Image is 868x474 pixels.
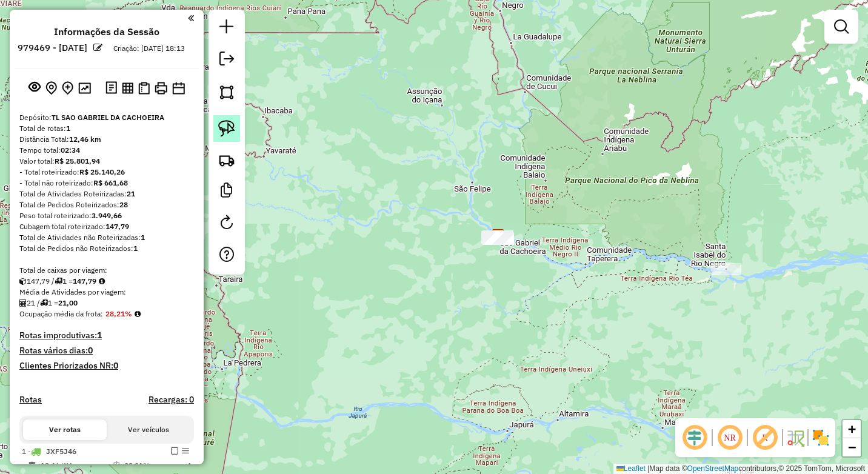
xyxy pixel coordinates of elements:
a: Rotas [19,395,42,405]
div: Depósito: [19,112,194,123]
div: Total de Pedidos Roteirizados: [19,199,194,210]
h4: Clientes Priorizados NR: [19,361,194,371]
strong: 28 [119,200,128,209]
a: Criar rota [213,147,240,173]
i: % de utilização do peso [112,462,121,469]
button: Disponibilidade de veículos [170,79,187,97]
strong: 21 [127,189,135,198]
i: Total de Atividades [19,299,27,307]
div: Peso total roteirizado: [19,210,194,221]
strong: 1 [97,330,102,341]
span: − [848,439,856,455]
strong: 147,79 [73,276,96,285]
div: - Total não roteirizado: [19,178,194,189]
strong: TL SAO GABRIEL DA CACHOEIRA [52,113,164,122]
button: Ver rotas [23,419,107,440]
i: Meta Caixas/viagem: 1,00 Diferença: 146,79 [99,278,105,285]
strong: 0 [88,345,93,356]
div: Total de Atividades não Roteirizadas: [19,232,194,243]
div: Total de Atividades Roteirizadas: [19,189,194,199]
span: Exibir rótulo [750,423,780,452]
em: Finalizar rota [171,447,178,455]
button: Visualizar relatório de Roteirização [119,79,136,96]
td: 12,46 KM [40,459,112,472]
h6: 979469 - [DATE] [18,42,87,53]
div: Map data © contributors,© 2025 TomTom, Microsoft [613,464,868,474]
h4: Rotas improdutivas: [19,330,194,341]
img: Selecionar atividades - polígono [218,84,235,101]
img: Criar rota [218,152,235,169]
i: Distância Total [28,462,36,469]
strong: 1 [66,124,70,133]
i: Cubagem total roteirizado [19,278,27,285]
button: Imprimir Rotas [152,79,170,97]
img: TL SAO GABRIEL DA CACHOEIRA [490,229,506,244]
button: Logs desbloquear sessão [103,79,119,98]
strong: 02:34 [61,145,80,155]
strong: 1 [133,244,138,253]
a: Reroteirizar Sessão [215,210,239,238]
strong: R$ 25.140,26 [79,167,125,176]
a: Clique aqui para minimizar o painel [188,11,194,25]
strong: 12,46 km [69,135,101,144]
span: Ocultar deslocamento [680,423,709,452]
span: JXF5J46 [46,447,76,456]
h4: Recargas: 0 [149,395,194,405]
a: Criar modelo [215,178,239,205]
span: 1 - [22,447,76,456]
button: Ver veículos [107,419,190,440]
button: Exibir sessão original [26,78,43,98]
a: Nova sessão e pesquisa [215,15,239,42]
div: Total de Pedidos não Roteirizados: [19,243,194,254]
img: Fluxo de ruas [786,428,805,447]
div: Total de rotas: [19,123,194,134]
div: Atividade não roteirizada - BABA GULA [711,263,741,275]
strong: 147,79 [105,222,129,231]
em: Média calculada utilizando a maior ocupação (%Peso ou %Cubagem) de cada rota da sessão. Rotas cro... [135,310,141,318]
span: | [647,464,649,473]
em: Alterar nome da sessão [93,43,102,52]
strong: 1 [141,233,145,242]
a: OpenStreetMap [687,464,739,473]
div: 147,79 / 1 = [19,276,194,287]
img: Exibir/Ocultar setores [811,428,830,447]
h4: Rotas vários dias: [19,345,194,356]
div: Cubagem total roteirizado: [19,221,194,232]
div: Valor total: [19,156,194,167]
strong: 28,21% [105,309,132,318]
strong: 0 [113,360,118,371]
a: Leaflet [616,464,646,473]
div: 21 / 1 = [19,298,194,309]
div: Média de Atividades por viagem: [19,287,194,298]
img: Selecionar atividades - laço [218,120,235,137]
button: Visualizar Romaneio [136,79,152,97]
a: Zoom in [843,420,861,438]
i: Total de rotas [55,278,62,285]
div: - Total roteirizado: [19,167,194,178]
strong: 3.949,66 [92,211,122,220]
i: Rota otimizada [184,462,191,469]
span: + [848,421,856,436]
td: 28,21% [124,459,182,472]
div: Total de caixas por viagem: [19,265,194,276]
a: Exibir filtros [829,15,853,39]
button: Centralizar mapa no depósito ou ponto de apoio [43,79,59,98]
strong: 21,00 [58,298,78,307]
button: Adicionar Atividades [59,79,76,98]
div: Criação: [DATE] 18:13 [109,43,190,54]
div: Tempo total: [19,145,194,156]
div: Distância Total: [19,134,194,145]
a: Zoom out [843,438,861,456]
span: Ocultar NR [715,423,744,452]
strong: R$ 661,68 [93,178,128,187]
em: Opções [182,447,189,455]
i: Total de rotas [40,299,48,307]
button: Otimizar todas as rotas [76,79,93,96]
a: Exportar sessão [215,47,239,74]
span: Ocupação média da frota: [19,309,103,318]
strong: R$ 25.801,94 [55,156,100,165]
h4: Informações da Sessão [54,26,159,38]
